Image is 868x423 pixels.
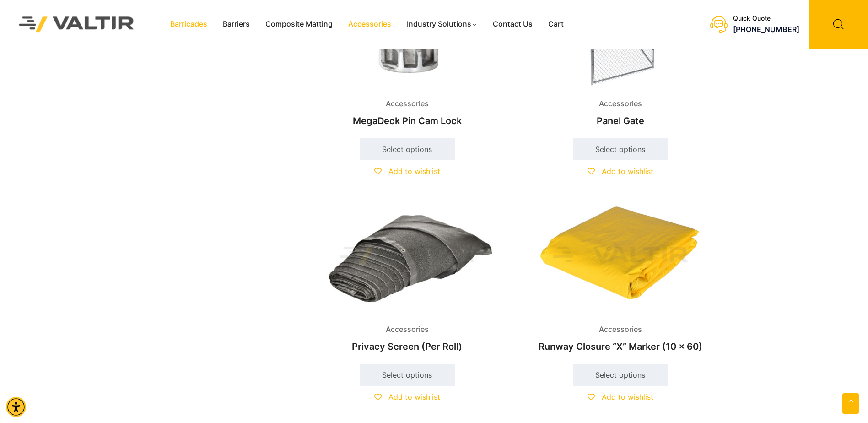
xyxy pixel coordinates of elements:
[360,364,455,386] a: Select options for “Privacy Screen (Per Roll)”
[588,167,653,176] a: Add to wishlist
[258,17,340,31] a: Composite Matting
[360,138,455,160] a: Select options for “MegaDeck Pin Cam Lock”
[6,397,26,417] div: Accessibility Menu
[308,197,506,357] a: AccessoriesPrivacy Screen (Per Roll)
[374,392,440,401] a: Add to wishlist
[388,392,440,401] span: Add to wishlist
[162,17,215,31] a: Barricades
[522,336,719,357] h2: Runway Closure “X” Marker (10 x 60)
[592,97,649,111] span: Accessories
[602,167,653,176] span: Add to wishlist
[399,17,485,31] a: Industry Solutions
[522,111,719,131] h2: Panel Gate
[733,25,799,34] a: call (888) 496-3625
[733,15,799,22] div: Quick Quote
[540,17,571,31] a: Cart
[379,323,436,336] span: Accessories
[308,336,506,357] h2: Privacy Screen (Per Roll)
[374,167,440,176] a: Add to wishlist
[602,392,653,401] span: Add to wishlist
[388,167,440,176] span: Add to wishlist
[588,392,653,401] a: Add to wishlist
[522,197,719,357] a: AccessoriesRunway Closure “X” Marker (10 x 60)
[308,111,506,131] h2: MegaDeck Pin Cam Lock
[215,17,258,31] a: Barriers
[7,5,146,44] img: Valtir Rentals
[379,97,436,111] span: Accessories
[842,393,859,414] a: Open this option
[573,138,668,160] a: Select options for “Panel Gate”
[485,17,540,31] a: Contact Us
[340,17,399,31] a: Accessories
[592,323,649,336] span: Accessories
[573,364,668,386] a: Select options for “Runway Closure “X” Marker (10 x 60)”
